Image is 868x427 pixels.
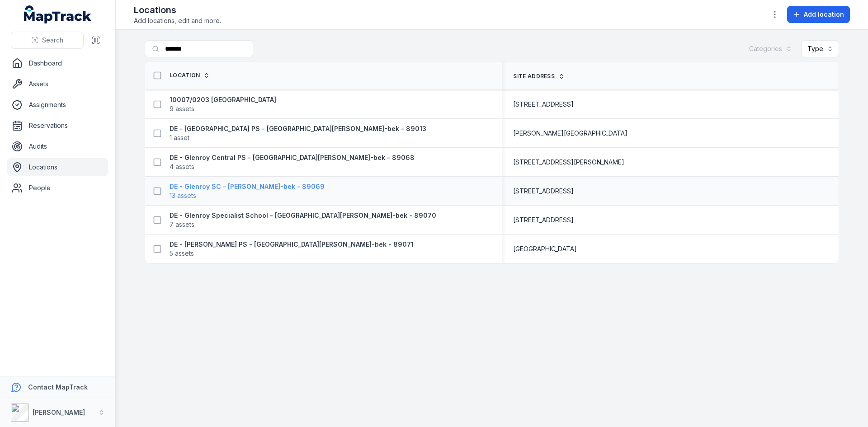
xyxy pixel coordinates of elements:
[804,10,844,19] span: Add location
[170,220,194,229] span: 7 assets
[7,54,108,72] a: Dashboard
[170,95,276,104] strong: 10007/0203 [GEOGRAPHIC_DATA]
[513,73,555,80] span: Site address
[170,124,426,142] a: DE - [GEOGRAPHIC_DATA] PS - [GEOGRAPHIC_DATA][PERSON_NAME]-bek - 890131 asset
[42,36,63,45] span: Search
[513,216,574,225] span: [STREET_ADDRESS]
[170,95,276,113] a: 10007/0203 [GEOGRAPHIC_DATA]9 assets
[170,124,426,133] strong: DE - [GEOGRAPHIC_DATA] PS - [GEOGRAPHIC_DATA][PERSON_NAME]-bek - 89013
[170,153,415,162] strong: DE - Glenroy Central PS - [GEOGRAPHIC_DATA][PERSON_NAME]-bek - 89068
[134,16,221,25] span: Add locations, edit and more.
[7,75,108,93] a: Assets
[513,187,574,196] span: [STREET_ADDRESS]
[513,100,574,109] span: [STREET_ADDRESS]
[33,408,85,416] strong: [PERSON_NAME]
[170,162,194,171] span: 4 assets
[7,179,108,197] a: People
[170,240,414,258] a: DE - [PERSON_NAME] PS - [GEOGRAPHIC_DATA][PERSON_NAME]-bek - 890715 assets
[802,40,839,57] button: Type
[170,153,415,171] a: DE - Glenroy Central PS - [GEOGRAPHIC_DATA][PERSON_NAME]-bek - 890684 assets
[7,117,108,135] a: Reservations
[170,104,194,113] span: 9 assets
[170,249,194,258] span: 5 assets
[170,182,325,191] strong: DE - Glenroy SC - [PERSON_NAME]-bek - 89069
[170,182,325,200] a: DE - Glenroy SC - [PERSON_NAME]-bek - 8906913 assets
[7,96,108,114] a: Assignments
[170,133,189,142] span: 1 asset
[28,383,88,391] strong: Contact MapTrack
[11,32,84,49] button: Search
[170,72,200,79] span: Location
[170,211,436,220] strong: DE - Glenroy Specialist School - [GEOGRAPHIC_DATA][PERSON_NAME]-bek - 89070
[7,137,108,155] a: Audits
[513,158,624,167] span: [STREET_ADDRESS][PERSON_NAME]
[170,211,436,229] a: DE - Glenroy Specialist School - [GEOGRAPHIC_DATA][PERSON_NAME]-bek - 890707 assets
[24,5,92,23] a: MapTrack
[170,191,196,200] span: 13 assets
[134,4,221,16] h2: Locations
[513,73,565,80] a: Site address
[170,240,414,249] strong: DE - [PERSON_NAME] PS - [GEOGRAPHIC_DATA][PERSON_NAME]-bek - 89071
[7,158,108,176] a: Locations
[170,72,210,79] a: Location
[513,129,627,138] span: [PERSON_NAME][GEOGRAPHIC_DATA]
[787,6,850,23] button: Add location
[513,244,577,253] span: [GEOGRAPHIC_DATA]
